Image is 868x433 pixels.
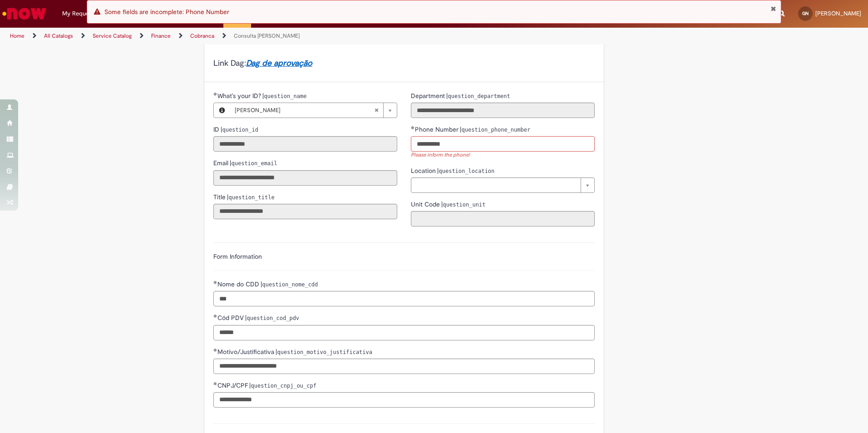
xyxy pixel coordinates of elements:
span: | [262,92,306,100]
span: Motivo/Justificativa [217,348,276,356]
a: Finance [151,32,171,39]
ul: Page breadcrumbs [7,28,572,44]
span: Read only - ID [213,125,221,133]
input: Title [213,204,397,219]
span: | [230,159,277,167]
label: Read only - Email [213,158,277,167]
label: Read only - ID [213,125,258,134]
label: Form Information [213,252,262,261]
a: [PERSON_NAME]Clear field What's your ID? [230,103,397,118]
span: Read only - Unit Code [411,200,442,208]
span: question_motivo_justificativa [277,349,372,355]
span: Read only - Email [213,159,230,167]
label: Read only - Unit Code [411,200,485,209]
label: Read only - Department [411,91,510,100]
span: | [221,125,258,133]
span: question_name [264,93,306,99]
span: question_email [231,160,277,167]
span: question_cnpj_ou_cpf [251,383,316,389]
input: CNPJ/CPF [213,392,595,408]
span: question_unit [443,202,485,208]
span: | [446,92,510,100]
button: Close Notification [770,5,776,12]
a: All Catalogs [44,32,73,39]
span: | [261,280,318,288]
span: question_department [448,93,510,99]
span: CNPJ/CPF [217,381,250,389]
a: Dag de aprovação [246,58,312,69]
span: | [437,167,494,175]
span: question_id [222,127,258,133]
div: Please inform the phone! [411,152,595,159]
span: | [460,125,530,133]
span: question_title [228,194,274,201]
span: Required Filled [411,126,415,129]
span: Required Filled [213,92,217,96]
span: Read only - Department [411,92,447,100]
span: GN [802,10,809,16]
span: [PERSON_NAME] [815,10,861,17]
span: Required Filled [213,314,217,318]
span: question_nome_cdd [262,281,318,288]
span: Read only - Title [213,193,227,201]
span: Nome do CDD [217,280,261,288]
span: | [441,200,485,208]
input: Motivo/Justificativa [213,359,595,374]
input: Phone Number [411,136,595,152]
span: Required Filled [213,348,217,352]
input: Email [213,170,397,186]
span: Phone Number [415,125,460,133]
a: Home [10,32,25,39]
span: Required Filled [213,382,217,385]
input: Nome do CDD [213,291,595,306]
span: Required - What's your ID? [217,92,263,100]
abbr: Clear field What's your ID? [370,103,383,118]
a: Consulta [PERSON_NAME] [234,32,300,39]
span: My Requests [62,9,97,18]
input: Department [411,103,595,118]
input: ID [213,136,397,152]
h4: Link Dag: [213,59,595,68]
span: | [227,193,274,201]
a: Cobranca [190,32,214,39]
span: [PERSON_NAME] [235,103,374,118]
span: | [249,381,316,389]
span: Required Filled [213,280,217,284]
span: | [245,314,299,322]
span: Location [411,167,438,175]
span: Cód PDV [217,314,246,322]
a: Service Catalog [93,32,132,39]
a: Clear field Location [411,177,595,193]
img: ServiceNow [1,5,48,23]
label: Read only - Title [213,192,275,202]
span: question_cod_pdv [247,315,299,321]
span: | [276,348,372,356]
button: What's your ID?, Preview this record Gabriel Nassif [214,103,230,118]
span: Some fields are incomplete: Phone Number [104,8,229,16]
input: Cód PDV [213,325,595,340]
input: Unit Code [411,211,595,226]
span: question_location [439,168,494,174]
span: question_phone_number [461,127,530,133]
